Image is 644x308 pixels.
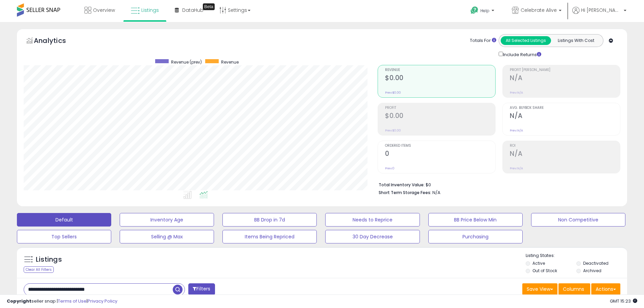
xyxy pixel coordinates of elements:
[120,230,214,243] button: Selling @ Max
[470,6,479,15] i: Get Help
[221,59,239,65] span: Revenue
[385,128,401,133] small: Prev: $0.00
[522,283,557,295] button: Save View
[88,298,117,304] a: Privacy Policy
[385,91,401,95] small: Prev: $0.00
[385,112,495,121] h2: $0.00
[182,7,204,14] span: DataHub
[36,255,62,264] h5: Listings
[325,230,420,243] button: 30 Day Decrease
[7,298,117,305] div: seller snap | |
[120,213,214,227] button: Inventory Age
[583,260,609,266] label: Deactivated
[385,144,495,148] span: Ordered Items
[379,182,425,188] b: Total Inventory Value:
[385,166,395,170] small: Prev: 0
[188,283,215,295] button: Filters
[428,230,523,243] button: Purchasing
[428,213,523,227] button: BB Price Below Min
[385,150,495,159] h2: 0
[222,230,317,243] button: Items Being Repriced
[325,213,420,227] button: Needs to Reprice
[432,189,440,196] span: N/A
[203,3,215,10] div: Tooltip anchor
[558,283,590,295] button: Columns
[581,7,622,14] span: Hi [PERSON_NAME]
[591,283,620,295] button: Actions
[7,298,31,304] strong: Copyright
[510,91,523,95] small: Prev: N/A
[532,268,557,274] label: Out of Stock
[494,50,549,58] div: Include Returns
[510,68,620,72] span: Profit [PERSON_NAME]
[93,7,115,14] span: Overview
[141,7,159,14] span: Listings
[465,1,501,22] a: Help
[222,213,317,227] button: BB Drop in 7d
[470,38,496,44] div: Totals For
[563,286,584,292] span: Columns
[572,7,626,22] a: Hi [PERSON_NAME]
[510,74,620,83] h2: N/A
[385,106,495,110] span: Profit
[24,266,54,273] div: Clear All Filters
[510,150,620,159] h2: N/A
[551,36,601,45] button: Listings With Cost
[510,166,523,170] small: Prev: N/A
[480,8,490,14] span: Help
[510,144,620,148] span: ROI
[526,253,627,259] p: Listing States:
[385,74,495,83] h2: $0.00
[510,112,620,121] h2: N/A
[17,213,111,227] button: Default
[379,190,431,195] b: Short Term Storage Fees:
[510,106,620,110] span: Avg. Buybox Share
[17,230,111,243] button: Top Sellers
[583,268,601,274] label: Archived
[531,213,625,227] button: Non Competitive
[171,59,202,65] span: Revenue (prev)
[501,36,551,45] button: All Selected Listings
[510,128,523,133] small: Prev: N/A
[521,7,557,14] span: Celebrate Alive
[610,298,637,304] span: 2025-10-10 15:23 GMT
[34,36,79,47] h5: Analytics
[385,68,495,72] span: Revenue
[532,260,545,266] label: Active
[379,180,615,188] li: $0
[58,298,87,304] a: Terms of Use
